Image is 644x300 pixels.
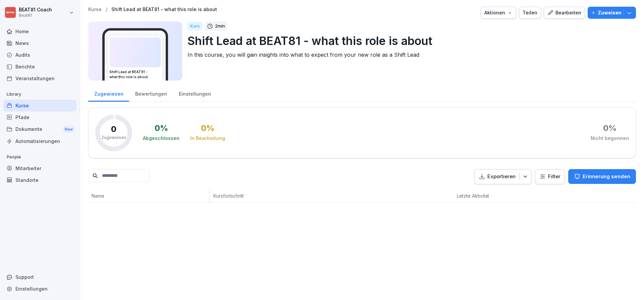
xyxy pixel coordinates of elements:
div: Filter [539,173,560,180]
p: / [106,7,107,12]
div: Bearbeiten [547,9,581,16]
a: Kurse [3,100,76,111]
p: Shift Lead at BEAT81 - what this role is about [187,32,631,49]
a: News [3,37,76,49]
p: Name [92,192,206,199]
div: Support [3,271,76,283]
a: Zugewiesen [88,85,129,102]
p: Letzte Aktivität [457,192,526,199]
div: Kurs [187,22,202,31]
p: Library [3,89,76,100]
a: DokumenteNew [3,123,76,136]
a: Mitarbeiter [3,162,76,174]
a: Automatisierungen [3,135,76,147]
div: Abgeschlossen [143,135,179,142]
div: Nicht begonnen [591,135,629,142]
button: Zuweisen [588,7,636,19]
p: Erinnerung senden [583,173,630,180]
p: Zugewiesen [101,135,126,141]
div: Aktionen [484,9,513,16]
a: Audits [3,49,76,61]
a: Pfade [3,111,76,123]
button: Filter [535,169,565,184]
p: 0 [111,125,116,133]
div: New [63,126,74,133]
a: Kurse [88,7,102,12]
a: Berichte [3,61,76,72]
a: Bewertungen [129,85,173,102]
p: 2 min [215,23,225,30]
button: Exportieren [474,169,532,184]
p: Beat81 [19,13,52,18]
a: Einstellungen [173,85,217,102]
p: People [3,152,76,162]
p: Kursfortschritt [213,192,359,199]
a: Standorte [3,174,76,186]
button: Teilen [519,7,541,19]
p: Exportieren [487,173,516,181]
h3: Shift Lead at BEAT81 - what this role is about [109,69,161,80]
a: Home [3,26,76,37]
div: Dokumente [3,123,76,136]
button: Erinnerung senden [568,169,636,184]
p: In this course, you will gain insights into what to expect from your new role as a Shift Lead [187,51,631,59]
div: 0 % [603,124,616,132]
div: 0 % [155,124,168,132]
div: In Bearbeitung [190,135,225,142]
a: Shift Lead at BEAT81 - what this role is about [111,7,217,12]
p: Zuweisen [598,9,622,16]
button: Aktionen [481,7,516,19]
button: Bearbeiten [544,7,585,19]
a: Einstellungen [3,283,76,295]
a: Veranstaltungen [3,72,76,84]
div: 0 % [201,124,214,132]
div: Teilen [523,9,537,16]
p: BEAT81 Coach [19,7,52,13]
